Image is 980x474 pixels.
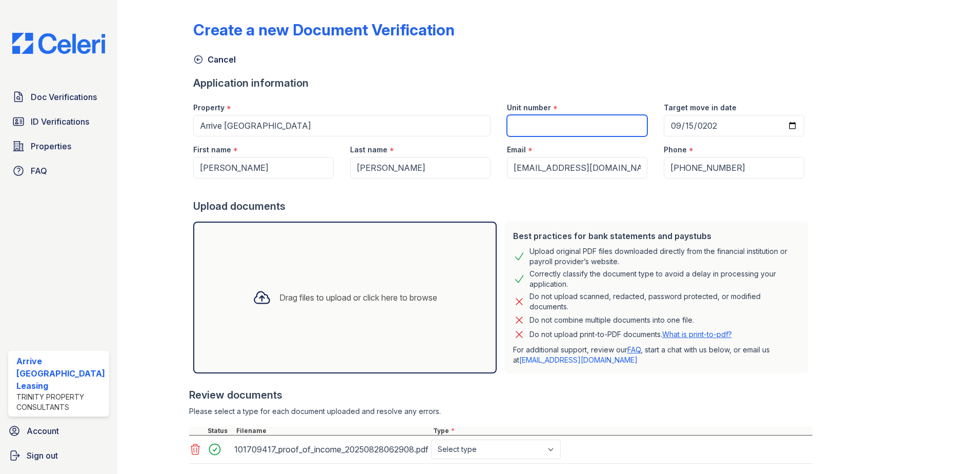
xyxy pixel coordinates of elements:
label: First name [193,145,231,155]
a: [EMAIL_ADDRESS][DOMAIN_NAME] [519,355,638,364]
div: Upload original PDF files downloaded directly from the financial institution or payroll provider’... [529,246,800,267]
p: For additional support, review our , start a chat with us below, or email us at [513,345,800,365]
div: Arrive [GEOGRAPHIC_DATA] Leasing [16,355,105,392]
span: Sign out [27,449,58,462]
label: Unit number [507,103,551,113]
div: Application information [193,76,812,90]
span: FAQ [31,165,47,177]
span: ID Verifications [31,115,89,128]
div: Create a new Document Verification [193,21,455,39]
a: FAQ [627,345,641,354]
a: What is print-to-pdf? [662,330,732,339]
a: Account [4,421,113,441]
img: CE_Logo_Blue-a8612792a0a2168367f1c8372b55b34899dd931a85d93a1a3d3e32e68fde9ad4.png [4,33,113,54]
label: Last name [350,145,387,155]
div: Type [431,427,812,435]
div: Review documents [189,388,812,402]
div: Status [206,427,234,435]
a: Sign out [4,445,113,466]
div: Best practices for bank statements and paystubs [513,230,800,242]
a: Properties [8,136,109,156]
div: Upload documents [193,199,812,213]
a: Doc Verifications [8,87,109,107]
div: Do not upload scanned, redacted, password protected, or modified documents. [529,291,800,312]
label: Email [507,145,526,155]
label: Target move in date [664,103,737,113]
label: Phone [664,145,687,155]
a: Cancel [193,53,236,66]
div: Do not combine multiple documents into one file. [529,314,694,326]
p: Do not upload print-to-PDF documents. [529,329,732,340]
a: ID Verifications [8,111,109,132]
div: 101709417_proof_of_income_20250828062908.pdf [234,441,427,458]
div: Filename [234,427,431,435]
div: Correctly classify the document type to avoid a delay in processing your application. [529,269,800,289]
div: Please select a type for each document uploaded and resolve any errors. [189,406,812,417]
label: Property [193,103,224,113]
div: Trinity Property Consultants [16,392,105,412]
span: Doc Verifications [31,91,97,103]
div: Drag files to upload or click here to browse [279,291,437,304]
span: Account [27,425,59,437]
span: Properties [31,140,71,152]
a: FAQ [8,161,109,181]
